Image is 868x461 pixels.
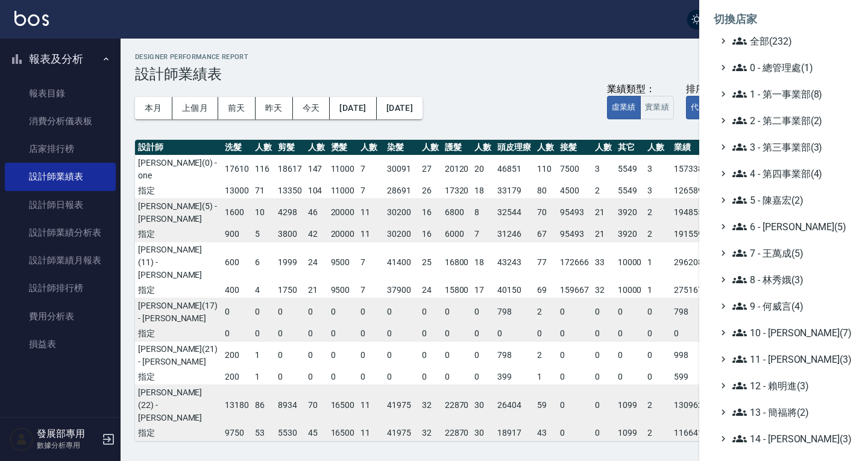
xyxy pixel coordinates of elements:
[732,219,849,234] span: 6 - [PERSON_NAME](5)
[732,405,849,419] span: 13 - 簡福將(2)
[732,325,849,340] span: 10 - [PERSON_NAME](7)
[732,299,849,313] span: 9 - 何威言(4)
[732,352,849,366] span: 11 - [PERSON_NAME](3)
[732,246,849,260] span: 7 - 王萬成(5)
[732,193,849,207] span: 5 - 陳嘉宏(2)
[732,166,849,181] span: 4 - 第四事業部(4)
[732,140,849,154] span: 3 - 第三事業部(3)
[732,272,849,287] span: 8 - 林秀娥(3)
[732,431,849,446] span: 14 - [PERSON_NAME](3)
[732,34,849,48] span: 全部(232)
[732,378,849,393] span: 12 - 賴明進(3)
[732,87,849,101] span: 1 - 第一事業部(8)
[714,5,854,34] li: 切換店家
[732,60,849,75] span: 0 - 總管理處(1)
[732,113,849,128] span: 2 - 第二事業部(2)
